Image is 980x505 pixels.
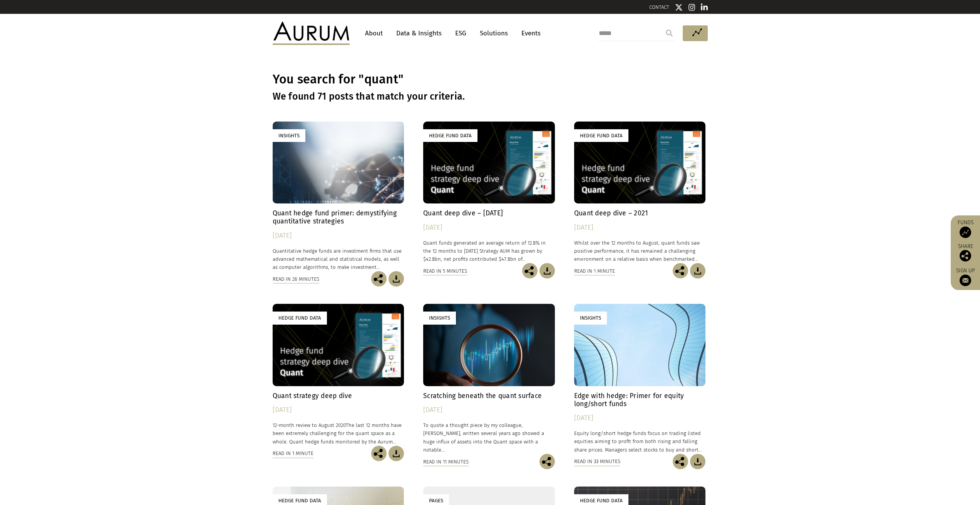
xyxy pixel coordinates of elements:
[423,122,555,263] a: Hedge Fund Data Quant deep dive – [DATE] [DATE] Quant funds generated an average return of 12.8% ...
[273,275,319,283] div: Read in 26 minutes
[423,222,555,233] div: [DATE]
[273,129,305,142] div: Insights
[273,392,404,400] h4: Quant strategy deep dive
[273,122,404,271] a: Insights Quant hedge fund primer: demystifying quantitative strategies [DATE] Quantitative hedge ...
[518,26,541,40] a: Events
[361,26,387,40] a: About
[371,446,387,461] img: Share this post
[574,122,706,263] a: Hedge Fund Data Quant deep dive – 2021 [DATE] Whilst over the 12 months to August, quant funds sa...
[574,129,628,142] div: Hedge Fund Data
[574,457,620,466] div: Read in 33 minutes
[574,312,607,324] div: Insights
[649,4,669,10] a: CONTACT
[574,239,706,263] p: Whilst over the 12 months to August, quant funds saw positive performance, it has remained a chal...
[574,413,706,423] div: [DATE]
[273,230,404,241] div: [DATE]
[675,3,683,11] img: Twitter icon
[273,312,327,324] div: Hedge Fund Data
[273,405,404,415] div: [DATE]
[273,421,404,445] p: 12-month review to August 2020The last 12 months have been extremely challenging for the quant sp...
[389,446,404,461] img: Download Article
[689,3,695,11] img: Instagram icon
[392,26,446,40] a: Data & Insights
[273,304,404,445] a: Hedge Fund Data Quant strategy deep dive [DATE] 12-month review to August 2020The last 12 months ...
[673,263,688,278] img: Share this post
[539,454,555,469] img: Share this post
[701,3,708,11] img: Linkedin icon
[423,392,555,400] h4: Scratching beneath the quant surface
[389,271,404,287] img: Download Article
[423,239,555,263] p: Quant funds generated an average return of 12.8% in the 12 months to [DATE] Strategy AUM has grow...
[273,72,708,87] h1: You search for "quant"
[960,275,971,286] img: Sign up to our newsletter
[574,267,615,275] div: Read in 1 minute
[273,91,708,102] h3: We found 71 posts that match your criteria.
[423,312,456,324] div: Insights
[955,267,976,286] a: Sign up
[423,458,469,466] div: Read in 11 minutes
[574,392,706,408] h4: Edge with hedge: Primer for equity long/short funds
[423,405,555,415] div: [DATE]
[423,421,555,454] p: To quote a thought piece by my colleague, [PERSON_NAME], written several years ago showed a huge ...
[522,263,538,278] img: Share this post
[423,267,467,275] div: Read in 5 minutes
[690,263,705,278] img: Download Article
[539,263,555,278] img: Download Article
[451,26,470,40] a: ESG
[662,25,677,41] input: Submit
[955,244,976,262] div: Share
[690,454,705,469] img: Download Article
[955,219,976,238] a: Funds
[574,209,706,217] h4: Quant deep dive – 2021
[371,271,387,287] img: Share this post
[273,449,313,458] div: Read in 1 minute
[476,26,512,40] a: Solutions
[273,22,350,45] img: Aurum
[574,429,706,453] p: Equity long/short hedge funds focus on trading listed equities aiming to profit from both rising ...
[673,454,688,469] img: Share this post
[423,304,555,453] a: Insights Scratching beneath the quant surface [DATE] To quote a thought piece by my colleague, [P...
[273,247,404,271] p: Quantitative hedge funds are investment firms that use advanced mathematical and statistical mode...
[574,304,706,453] a: Insights Edge with hedge: Primer for equity long/short funds [DATE] Equity long/short hedge funds...
[423,129,477,142] div: Hedge Fund Data
[960,250,971,262] img: Share this post
[960,227,971,238] img: Access Funds
[423,209,555,217] h4: Quant deep dive – [DATE]
[574,222,706,233] div: [DATE]
[273,209,404,225] h4: Quant hedge fund primer: demystifying quantitative strategies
